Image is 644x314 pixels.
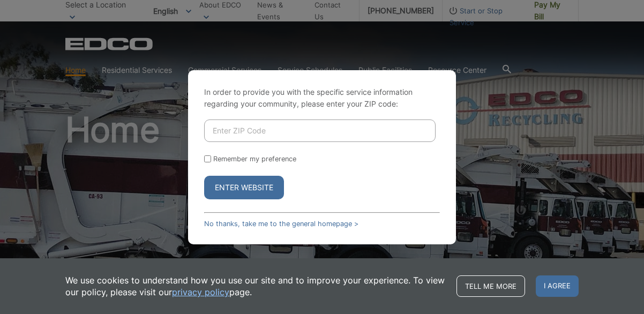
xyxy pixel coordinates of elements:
[172,286,229,298] a: privacy policy
[204,119,436,142] input: Enter ZIP Code
[65,274,446,298] p: We use cookies to understand how you use our site and to improve your experience. To view our pol...
[204,220,358,228] a: No thanks, take me to the general homepage >
[456,275,525,297] a: Tell me more
[204,176,284,199] button: Enter Website
[204,86,440,110] p: In order to provide you with the specific service information regarding your community, please en...
[213,155,296,163] label: Remember my preference
[536,275,579,297] span: I agree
